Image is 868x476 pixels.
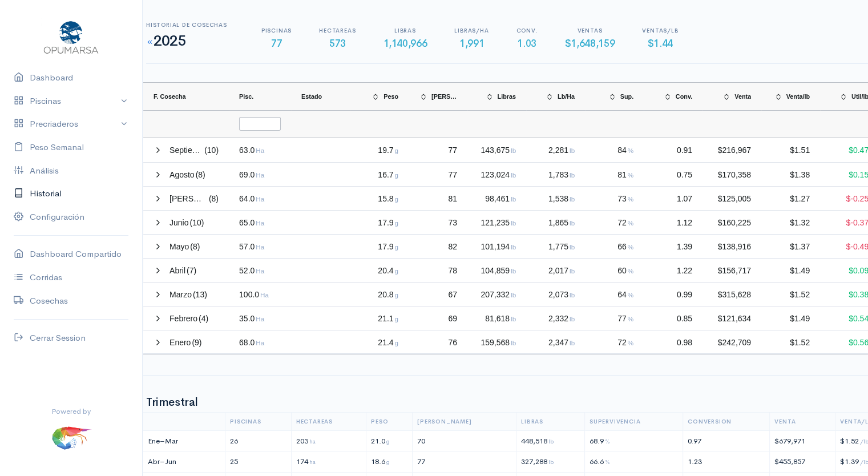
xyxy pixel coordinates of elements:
td: 203 [291,430,366,451]
span: 64 [616,290,633,299]
span: Ha [256,219,264,227]
span: 100.0 [239,290,269,299]
span: 60 [616,266,633,275]
h6: Hectareas [319,27,356,34]
td: 448,518 [516,430,585,451]
span: lb [511,219,516,227]
span: $1.38 [790,170,810,179]
span: Ha [256,315,264,322]
span: 2,332 [547,314,575,323]
th: Peso [366,412,413,430]
span: 69.0 [239,170,264,179]
span: % [628,243,633,251]
span: g [395,147,398,154]
span: 2,017 [547,266,575,275]
span: $ [648,38,654,50]
span: 67 [448,290,457,299]
span: 21.1 [377,314,398,323]
span: g [395,219,398,227]
span: 72 [616,338,633,347]
span: % [605,437,610,445]
span: $1.52 [790,338,810,347]
span: 73 [448,218,457,227]
span: 19.7 [377,146,398,155]
span: g [395,291,398,298]
span: lb [511,267,516,275]
span: lb [570,315,575,322]
span: lb [570,267,575,275]
span: lb [548,458,554,466]
span: 0.98 [677,338,692,347]
img: Opumarsa [41,18,101,55]
span: 2,281 [547,146,575,155]
h6: Conv. [516,27,538,34]
span: Junio [169,211,188,234]
td: 21.0 [366,430,413,451]
h3: 1.03 [516,39,538,50]
span: g [395,267,398,275]
h3: 1,140,966 [383,39,427,50]
span: $170,358 [718,170,751,179]
span: 66 [616,242,633,251]
span: $242,709 [718,338,751,347]
span: lb [570,243,575,251]
td: $679,971 [770,430,835,451]
span: $1.27 [790,194,810,203]
span: 64.0 [239,194,264,203]
h6: Ventas/Lb [642,27,678,34]
span: Ha [256,147,264,154]
span: 0.75 [677,170,692,179]
span: (9) [192,331,201,354]
span: 121,235 [479,218,516,227]
span: g [395,195,398,203]
th: Venta [770,412,835,430]
span: 0.85 [677,314,692,323]
td: 66.6 [584,451,683,473]
span: % [605,458,610,466]
span: lb [511,171,516,179]
span: 72 [616,218,633,227]
span: Lb/Ha [558,93,575,100]
span: 20.8 [377,290,398,299]
span: lb [511,147,516,154]
span: 20.4 [377,266,398,275]
span: $160,225 [718,218,751,227]
th: Libras [516,412,585,430]
span: g [386,458,390,466]
span: 81,618 [484,314,516,323]
span: (4) [199,307,208,330]
span: Mayo [169,235,189,258]
span: Ha [256,339,264,346]
span: 68.0 [239,338,264,347]
span: lb [570,147,575,154]
span: g [386,437,390,445]
span: 81 [448,194,457,203]
h6: Ventas [565,27,615,34]
span: 77 [616,314,633,323]
th: [PERSON_NAME] [413,412,516,430]
span: (13) [193,283,207,306]
h6: Libras/Ha [454,27,488,34]
td: 0.97 [683,430,770,451]
span: lb [511,195,516,203]
h3: 573 [319,39,356,50]
span: (8) [209,187,219,210]
span: $1.37 [790,242,810,251]
span: lb [548,437,554,445]
td: 26 [225,430,292,451]
th: Hectareas [291,412,366,430]
span: 82 [448,242,457,251]
span: Estado [301,93,322,100]
span: 98,461 [484,194,516,203]
span: 76 [448,338,457,347]
span: % [628,147,633,154]
span: $1.32 [790,218,810,227]
h3: 1,991 [454,39,488,50]
h6: Piscinas [261,27,292,34]
h3: 1.44 [642,39,678,50]
span: 81 [616,170,633,179]
span: (8) [196,163,205,186]
span: g [395,243,398,251]
span: Venta [734,93,751,100]
span: 143,675 [479,146,516,155]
